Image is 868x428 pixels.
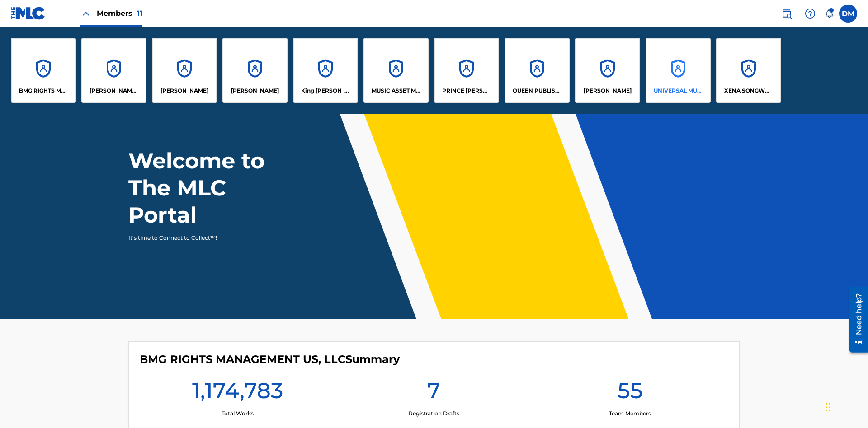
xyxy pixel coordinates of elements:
p: BMG RIGHTS MANAGEMENT US, LLC [19,87,68,95]
h1: Welcome to The MLC Portal [128,147,297,228]
a: Accounts[PERSON_NAME] [575,38,640,103]
iframe: Chat Widget [823,385,868,428]
span: 11 [137,9,142,18]
div: Drag [826,394,831,421]
p: Total Works [222,409,254,418]
a: AccountsPRINCE [PERSON_NAME] [434,38,499,103]
a: AccountsBMG RIGHTS MANAGEMENT US, LLC [11,38,76,103]
img: search [781,8,792,19]
p: QUEEN PUBLISHA [513,87,562,95]
p: King McTesterson [301,87,350,95]
p: MUSIC ASSET MANAGEMENT (MAM) [372,87,421,95]
h1: 7 [427,377,440,409]
p: CLEO SONGWRITER [90,87,139,95]
a: AccountsMUSIC ASSET MANAGEMENT (MAM) [363,38,429,103]
p: It's time to Connect to Collect™! [128,234,285,242]
div: Help [801,5,819,23]
a: AccountsUNIVERSAL MUSIC PUB GROUP [646,38,711,103]
p: EYAMA MCSINGER [231,87,279,95]
a: AccountsXENA SONGWRITER [716,38,781,103]
a: Public Search [778,5,796,23]
p: XENA SONGWRITER [724,87,774,95]
h1: 1,174,783 [192,377,283,409]
p: ELVIS COSTELLO [160,87,208,95]
h1: 55 [618,377,643,409]
div: Notifications [825,9,834,18]
a: Accounts[PERSON_NAME] SONGWRITER [81,38,146,103]
div: User Menu [839,5,857,23]
a: Accounts[PERSON_NAME] [222,38,288,103]
img: MLC Logo [11,7,46,20]
h4: BMG RIGHTS MANAGEMENT US, LLC [140,353,400,366]
p: RONALD MCTESTERSON [584,87,632,95]
iframe: Resource Center [843,283,868,357]
p: Registration Drafts [409,409,459,418]
p: PRINCE MCTESTERSON [442,87,491,95]
p: UNIVERSAL MUSIC PUB GROUP [654,87,703,95]
p: Team Members [609,409,651,418]
img: Close [80,8,91,19]
span: Members [97,8,142,19]
a: Accounts[PERSON_NAME] [152,38,217,103]
a: AccountsKing [PERSON_NAME] [293,38,358,103]
img: help [805,8,816,19]
a: AccountsQUEEN PUBLISHA [505,38,570,103]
